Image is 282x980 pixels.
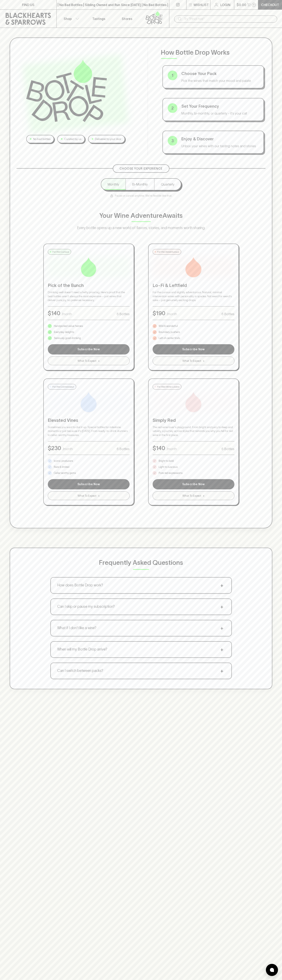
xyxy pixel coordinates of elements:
[181,78,259,83] p: Pick the wines that match your mood and palate
[219,604,225,610] span: +
[62,312,72,316] p: /month
[222,312,234,316] p: 6 Bottles
[153,290,234,302] p: For the curious and slightly adventurous. Natural, minimal intervention wines with personality in...
[154,179,181,190] button: Quarterly
[99,558,183,567] p: Frequently Asked Questions
[159,330,180,334] p: Boundary pushers
[48,344,130,354] button: Subscribe Now
[168,136,177,146] div: 3
[98,359,100,363] span: +
[153,282,234,289] p: Lo-Fi & Leftfield
[79,257,99,277] img: Pick of the Bunch
[48,491,130,500] button: What To Expect+
[219,625,225,631] span: +
[51,620,231,636] button: What if I don't like a wine?+
[220,2,230,7] p: Login
[48,309,60,317] p: $ 140
[60,225,222,231] p: Every bottle opens up a new world of flavors, stories, and moments worth sharing.
[63,446,73,451] p: /month
[237,2,246,7] p: $0.00
[48,290,130,302] p: Drinking well doesn't need a hefty price tag. Here's proof that the best bottles aren't always th...
[79,392,99,412] img: Elevated Vines
[153,479,234,489] button: Subscribe Now
[126,179,154,190] button: Bi-Monthly
[51,599,231,615] button: Can I skip or pause my subscription?+
[48,357,130,365] button: What To Expect+
[51,578,231,593] button: How does Bottle Drop work?+
[117,312,130,316] p: 6 Bottles
[110,194,172,198] p: Pause or cancel anytime. We're flexible like that.
[167,312,177,316] p: /month
[54,330,74,334] p: Everyday delights
[48,479,130,489] button: Subscribe Now
[181,103,259,109] p: Set Your Frequency
[183,392,204,412] img: Simply Red
[57,668,103,673] p: Can I switch between packs?
[54,324,83,328] p: Handpicked value heroes
[54,465,69,469] p: Rare & limited
[57,604,115,609] p: Can I skip or pause my subscription?
[153,491,234,500] button: What To Expect+
[181,136,259,142] p: Enjoy & Discover
[159,324,178,328] p: Wild & wonderful
[270,968,274,972] img: bubble-icon
[64,137,81,141] p: Curated by us
[159,471,182,475] p: Pure red expressions
[52,250,69,254] p: For the Curious
[95,137,121,141] p: Delivered to your door
[261,2,279,7] p: Checkout
[54,336,81,340] p: Seriously good drinking
[117,446,130,451] p: 6 Bottles
[153,357,234,365] button: What To Expect+
[219,668,225,674] span: +
[153,444,165,452] p: $ 140
[33,137,50,141] p: No bad bottles
[162,212,183,219] span: Awaits
[113,10,141,28] a: Stores
[181,111,259,116] p: Monthly, bi-monthly, or quarterly - it's your call
[54,459,73,463] p: Iconic producers
[57,583,103,588] p: How does Bottle Drop work?
[54,471,76,475] p: Cellar worthy gems
[168,71,177,80] div: 1
[153,344,234,354] button: Subscribe Now
[52,385,74,389] p: For the Connoisseur
[182,359,201,363] span: What To Expect
[159,465,178,469] p: Light to luscious
[181,71,259,77] p: Choose Your Pack
[57,647,107,652] p: When will my Bottle Drop arrive?
[51,663,231,679] button: Can I switch between packs?+
[157,385,179,389] p: For Red Wine Lovers
[181,144,259,148] p: Unbox your wines with our tasting notes and stories
[182,494,201,498] span: What To Expect
[183,257,204,277] img: Lo-Fi & Leftfield
[22,2,34,7] p: FIND US
[48,425,130,437] p: Sometimes you want to dial it up. Special bottles for milestone moments or just because it's [DAT...
[157,250,179,254] p: For the Adventurous
[64,16,72,21] p: Shop
[48,417,130,424] p: Elevated Vines
[253,4,255,6] p: 0
[120,167,162,171] p: Choose Your Experience
[203,359,205,363] span: +
[78,359,96,363] span: What To Expect
[51,642,231,657] button: When will my Bottle Drop arrive?+
[153,309,165,317] p: $ 190
[57,625,96,631] p: What if I don't like a wine?
[219,582,225,588] span: +
[184,16,274,22] input: Try "Pinot noir"
[26,60,107,122] img: Bottle Drop
[222,446,234,451] p: 6 Bottles
[92,16,105,21] p: Tastings
[122,16,132,21] p: Stores
[203,494,205,498] span: +
[219,646,225,653] span: +
[48,282,130,289] p: Pick of the Bunch
[101,179,126,190] button: Monthly
[98,494,100,498] span: +
[161,48,266,57] p: How Bottle Drop Works
[153,425,234,437] p: The red wine lover's playground. From bright and juicy to deep and velvety, a journey across styl...
[159,459,174,463] p: Bright to bold
[168,103,177,113] div: 2
[159,336,180,340] p: Left of center finds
